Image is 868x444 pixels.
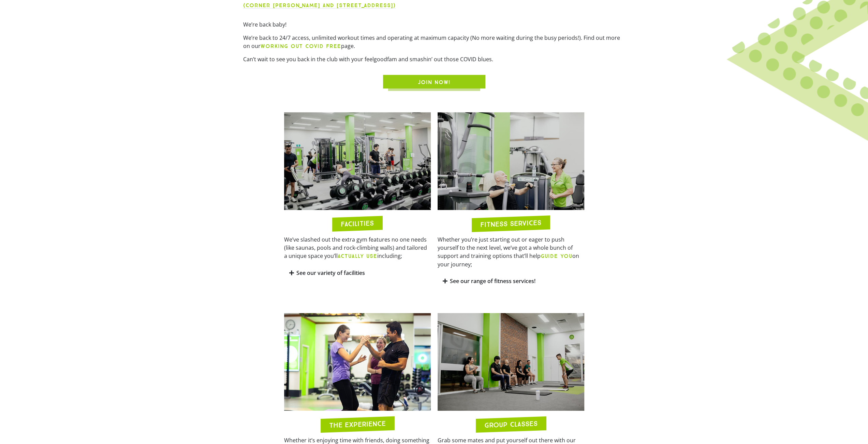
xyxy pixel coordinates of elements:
[243,34,625,50] p: We’re back to 24/7 access, unlimited workout times and operating at maximum capacity (No more wai...
[284,265,431,281] div: See our variety of facilities
[418,78,451,86] span: JOIN NOW!
[541,253,572,259] b: GUIDE YOU
[296,269,365,277] a: See our variety of facilities
[484,420,538,428] h2: GROUP CLASSES
[243,55,625,63] p: Can’t wait to see you back in the club with your feelgoodfam and smashin’ out those COVID blues.
[243,20,625,29] p: We’re back baby!
[329,420,386,429] h2: THE EXPERIENCE
[284,235,431,260] p: We’ve slashed out the extra gym features no one needs (like saunas, pools and rock-climbing walls...
[261,43,341,49] b: WORKING OUT COVID FREE
[480,219,541,228] h2: FITNESS SERVICES
[341,219,374,227] h2: FACILITIES
[383,75,485,88] a: JOIN NOW!
[243,2,396,9] a: (Corner [PERSON_NAME] and [STREET_ADDRESS])
[450,277,535,285] a: See our range of fitness services!
[438,235,584,268] p: Whether you’re just starting out or eager to push yourself to the next level, we’ve got a whole b...
[261,42,341,50] a: WORKING OUT COVID FREE
[438,273,584,289] div: See our range of fitness services!
[338,253,377,259] b: ACTUALLY USE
